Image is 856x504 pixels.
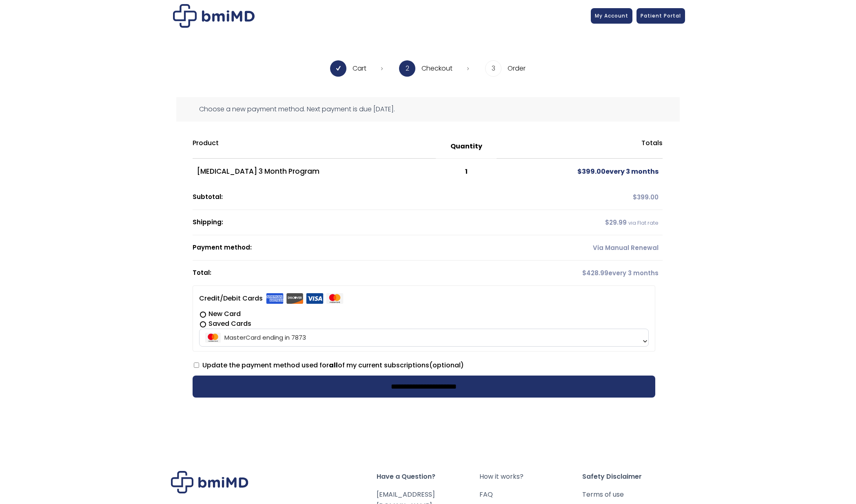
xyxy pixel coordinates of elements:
th: Quantity [436,135,497,159]
img: Visa [306,293,324,304]
span: $ [633,193,637,201]
th: Shipping: [193,210,497,235]
td: [MEDICAL_DATA] 3 Month Program [193,159,436,185]
a: Terms of use [582,489,685,500]
img: Brand Logo [171,471,248,493]
img: Discover [286,293,304,304]
span: (optional) [429,360,464,370]
span: 399.00 [577,167,605,176]
span: 2 [399,60,415,77]
span: $ [577,167,582,176]
span: My Account [595,12,628,19]
span: MasterCard ending in 7873 [202,329,647,346]
th: Payment method: [193,235,497,261]
label: Saved Cards [199,319,649,329]
strong: all [329,360,338,370]
span: MasterCard ending in 7873 [199,329,649,347]
td: Via Manual Renewal [497,235,663,261]
span: $ [582,269,586,277]
td: every 3 months [497,261,663,285]
a: FAQ [479,489,582,500]
img: Mastercard [326,293,344,304]
th: Totals [497,135,663,159]
span: 29.99 [605,218,627,227]
div: Choose a new payment method. Next payment is due [DATE]. [176,97,680,122]
img: Amex [266,293,284,304]
span: 3 [485,60,501,77]
th: Product [193,135,436,159]
span: Patient Portal [641,12,681,19]
td: 1 [436,159,497,185]
label: Credit/Debit Cards [199,292,344,305]
th: Total: [193,261,497,285]
a: How it works? [479,471,582,482]
span: $ [605,218,609,227]
span: 428.99 [582,269,608,277]
li: Cart [330,60,383,77]
li: Order [485,60,526,77]
input: Update the payment method used forallof my current subscriptions(optional) [194,363,199,368]
td: every 3 months [497,159,663,185]
img: Checkout [173,4,255,28]
small: via Flat rate [628,219,659,226]
li: Checkout [399,60,469,77]
span: 399.00 [633,193,659,201]
a: My Account [591,8,632,24]
label: Update the payment method used for of my current subscriptions [194,360,464,370]
span: Have a Question? [377,471,479,482]
span: Safety Disclaimer [582,471,685,482]
a: Patient Portal [636,8,685,24]
label: New Card [199,309,649,319]
th: Subtotal: [193,185,497,210]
